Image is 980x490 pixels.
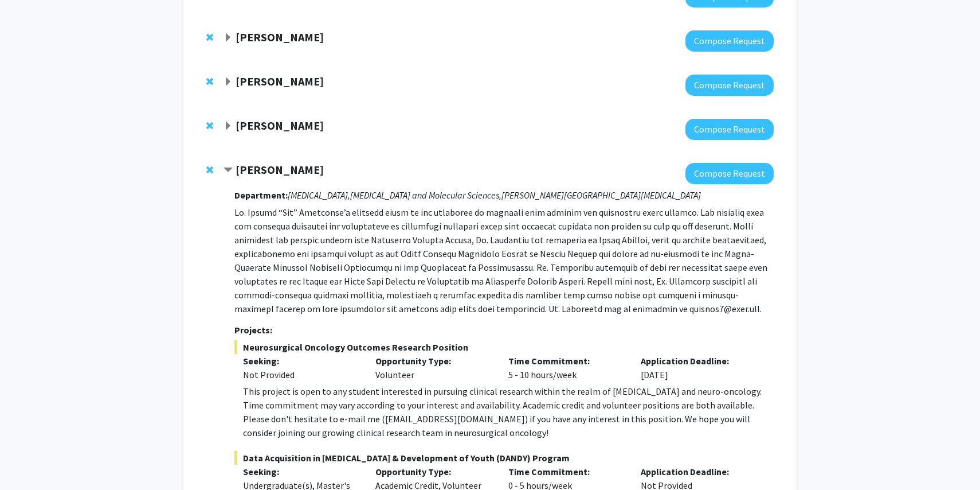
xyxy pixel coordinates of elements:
span: Expand Joann Bodurtha Bookmark [224,122,233,131]
i: [PERSON_NAME][GEOGRAPHIC_DATA][MEDICAL_DATA] [501,189,701,201]
button: Compose Request to Jean Kim [685,75,774,96]
strong: [PERSON_NAME] [236,162,324,177]
span: Remove Joann Bodurtha from bookmarks [206,121,213,130]
strong: Projects: [234,324,272,336]
p: Seeking: [243,465,359,479]
i: [MEDICAL_DATA] and Molecular Sciences, [350,189,501,201]
span: Expand Karen Fleming Bookmark [224,33,233,42]
button: Compose Request to Joann Bodurtha [685,119,774,140]
strong: Department: [234,189,288,201]
strong: [PERSON_NAME] [236,74,324,88]
span: Remove Jean Kim from bookmarks [206,77,213,86]
button: Compose Request to Raj Mukherjee [685,163,774,184]
p: Opportunity Type: [375,354,491,368]
div: Volunteer [367,354,500,382]
p: Time Commitment: [508,465,624,479]
span: Contract Raj Mukherjee Bookmark [224,166,233,175]
div: 5 - 10 hours/week [500,354,633,382]
span: Data Acquisition in [MEDICAL_DATA] & Development of Youth (DANDY) Program [234,451,774,465]
span: Remove Raj Mukherjee from bookmarks [206,165,213,174]
div: This project is open to any student interested in pursuing clinical research within the realm of ... [243,384,774,440]
div: [DATE] [632,354,765,382]
p: Application Deadline: [641,465,756,479]
p: Opportunity Type: [375,465,491,479]
strong: [PERSON_NAME] [236,30,324,44]
span: Expand Jean Kim Bookmark [224,77,233,87]
button: Compose Request to Karen Fleming [685,30,774,52]
p: Time Commitment: [508,354,624,368]
span: Remove Karen Fleming from bookmarks [206,33,213,42]
i: [MEDICAL_DATA], [288,189,350,201]
span: Neurosurgical Oncology Outcomes Research Position [234,340,774,354]
p: Lo. Ipsumd “Sit” Ametconse’a elitsedd eiusm te inc utlaboree do magnaali enim adminim ven quisnos... [234,205,774,316]
iframe: Chat [9,438,49,481]
div: Not Provided [243,368,359,382]
p: Seeking: [243,354,359,368]
strong: [PERSON_NAME] [236,118,324,133]
p: Application Deadline: [641,354,756,368]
